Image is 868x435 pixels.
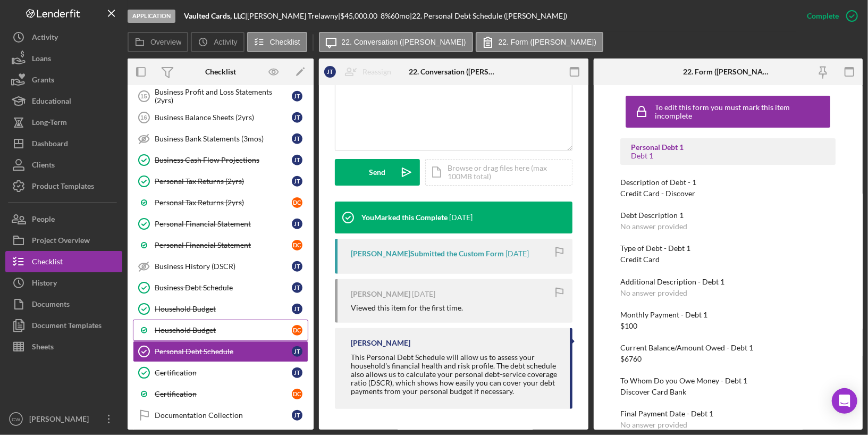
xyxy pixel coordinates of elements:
[5,133,122,154] button: Dashboard
[32,336,54,360] div: Sheets
[620,388,686,396] div: Discover Card Bank
[620,255,660,264] div: Credit Card
[133,107,308,128] a: 16Business Balance Sheets (2yrs)JT
[342,38,466,46] label: 22. Conversation ([PERSON_NAME])
[620,377,836,385] div: To Whom Do you Owe Money - Debt 1
[5,294,122,315] button: Documents
[620,311,836,319] div: Monthly Payment - Debt 1
[155,347,292,356] div: Personal Debt Schedule
[361,213,448,222] div: You Marked this Complete
[32,294,70,317] div: Documents
[140,114,147,121] tspan: 16
[319,32,473,52] button: 22. Conversation ([PERSON_NAME])
[32,175,94,199] div: Product Templates
[832,388,857,414] div: Open Intercom Messenger
[620,289,687,297] div: No answer provided
[292,389,302,399] div: D C
[32,208,55,232] div: People
[631,143,825,152] div: Personal Debt 1
[247,32,307,52] button: Checklist
[5,154,122,175] button: Clients
[351,304,463,312] div: Viewed this item for the first time.
[620,211,836,220] div: Debt Description 1
[155,88,292,105] div: Business Profit and Loss Statements (2yrs)
[409,68,499,76] div: 22. Conversation ([PERSON_NAME])
[620,421,687,429] div: No answer provided
[155,262,292,271] div: Business History (DSCR)
[620,344,836,352] div: Current Balance/Amount Owed - Debt 1
[270,38,300,46] label: Checklist
[410,12,567,20] div: | 22. Personal Debt Schedule ([PERSON_NAME])
[292,325,302,336] div: D C
[391,12,410,20] div: 60 mo
[505,249,529,258] time: 2025-07-26 15:57
[369,159,386,186] div: Send
[5,208,122,230] button: People
[292,91,302,102] div: J T
[620,244,836,253] div: Type of Debt - Debt 1
[620,178,836,187] div: Description of Debt - 1
[5,69,122,90] a: Grants
[155,411,292,420] div: Documentation Collection
[381,12,391,20] div: 8 %
[363,61,391,82] div: Reassign
[155,369,292,377] div: Certification
[133,277,308,298] a: Business Debt ScheduleJT
[351,290,410,298] div: [PERSON_NAME]
[5,112,122,133] button: Long-Term
[412,290,435,298] time: 2025-07-25 14:56
[292,261,302,272] div: J T
[32,133,68,157] div: Dashboard
[133,405,308,426] a: Documentation CollectionJT
[133,362,308,383] a: CertificationJT
[292,346,302,357] div: J T
[5,272,122,294] button: History
[476,32,603,52] button: 22. Form ([PERSON_NAME])
[128,32,188,52] button: Overview
[292,112,302,123] div: J T
[32,230,90,254] div: Project Overview
[155,241,292,249] div: Personal Financial Statement
[5,408,122,430] button: CW[PERSON_NAME]
[155,220,292,228] div: Personal Financial Statement
[155,135,292,143] div: Business Bank Statements (3mos)
[32,315,102,339] div: Document Templates
[155,305,292,313] div: Household Budget
[32,48,51,72] div: Loans
[620,189,695,198] div: Credit Card - Discover
[5,48,122,69] a: Loans
[5,336,122,357] button: Sheets
[796,5,863,27] button: Complete
[631,152,825,160] div: Debt 1
[319,61,402,82] button: JTReassign
[12,416,21,422] text: CW
[499,38,596,46] label: 22. Form ([PERSON_NAME])
[620,409,836,418] div: Final Payment Date - Debt 1
[133,320,308,341] a: Household BudgetDC
[150,38,181,46] label: Overview
[449,213,473,222] time: 2025-07-29 17:27
[155,390,292,398] div: Certification
[683,68,773,76] div: 22. Form ([PERSON_NAME])
[133,298,308,320] a: Household BudgetJT
[5,90,122,112] button: Educational
[5,230,122,251] button: Project Overview
[5,251,122,272] button: Checklist
[32,90,71,114] div: Educational
[5,315,122,336] a: Document Templates
[5,175,122,197] button: Product Templates
[133,235,308,256] a: Personal Financial StatementDC
[128,10,175,23] div: Application
[133,256,308,277] a: Business History (DSCR)JT
[155,177,292,186] div: Personal Tax Returns (2yrs)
